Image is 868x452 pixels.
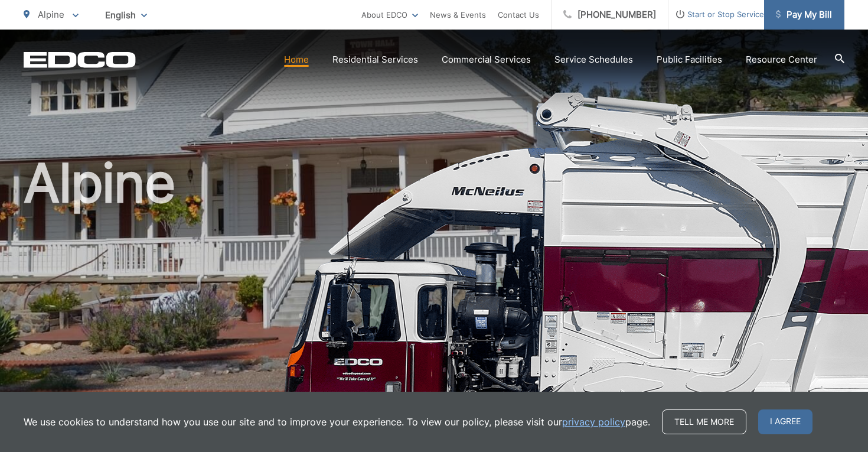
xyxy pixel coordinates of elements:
a: Residential Services [332,53,418,67]
span: Alpine [38,9,64,20]
a: EDCD logo. Return to the homepage. [24,51,136,68]
a: privacy policy [562,415,625,429]
a: Commercial Services [442,53,531,67]
a: About EDCO [361,8,418,22]
span: I agree [758,409,812,434]
a: Resource Center [746,53,817,67]
a: Service Schedules [554,53,633,67]
a: News & Events [430,8,486,22]
a: Contact Us [498,8,539,22]
a: Public Facilities [657,53,722,67]
a: Home [284,53,309,67]
span: Pay My Bill [776,8,832,22]
p: We use cookies to understand how you use our site and to improve your experience. To view our pol... [24,415,650,429]
span: English [96,5,156,25]
a: Tell me more [662,409,746,434]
